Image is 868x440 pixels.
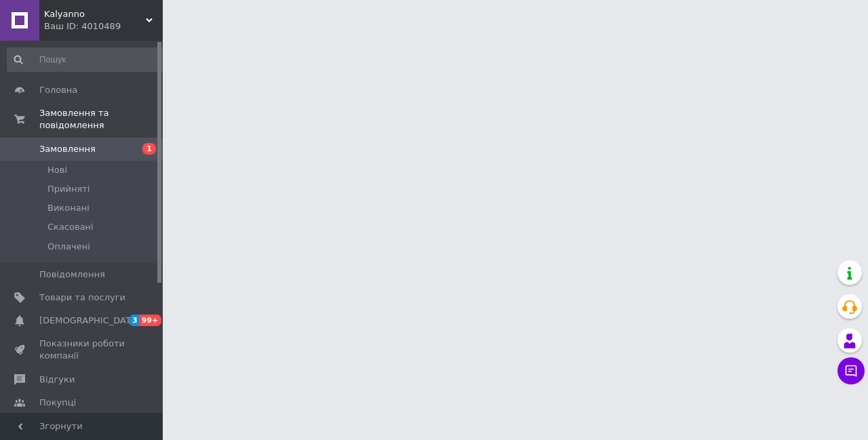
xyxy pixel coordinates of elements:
[142,143,156,155] span: 1
[837,357,865,384] button: Чат з покупцем
[39,374,75,386] span: Відгуки
[39,292,125,304] span: Товари та послуги
[47,164,67,176] span: Нові
[47,202,90,214] span: Виконані
[39,397,76,409] span: Покупці
[7,47,167,72] input: Пошук
[47,241,90,253] span: Оплачені
[39,107,163,132] span: Замовлення та повідомлення
[39,84,77,96] span: Головна
[39,338,125,362] span: Показники роботи компанії
[39,315,140,327] span: [DEMOGRAPHIC_DATA]
[44,8,146,20] span: Kalyanno
[39,143,96,155] span: Замовлення
[44,20,163,33] div: Ваш ID: 4010489
[47,221,94,233] span: Скасовані
[39,268,105,281] span: Повідомлення
[140,315,162,326] span: 99+
[47,183,90,195] span: Прийняті
[129,315,140,326] span: 3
